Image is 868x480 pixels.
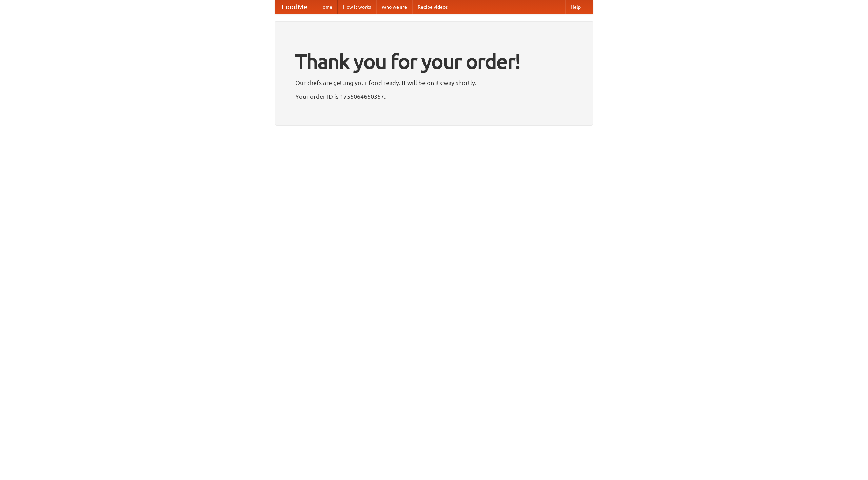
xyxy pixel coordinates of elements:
a: Recipe videos [412,0,453,14]
h1: Thank you for your order! [295,45,573,78]
a: Home [314,0,338,14]
a: FoodMe [275,0,314,14]
p: Your order ID is 1755064650357. [295,91,573,101]
p: Our chefs are getting your food ready. It will be on its way shortly. [295,78,573,88]
a: How it works [338,0,376,14]
a: Help [565,0,586,14]
a: Who we are [376,0,412,14]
